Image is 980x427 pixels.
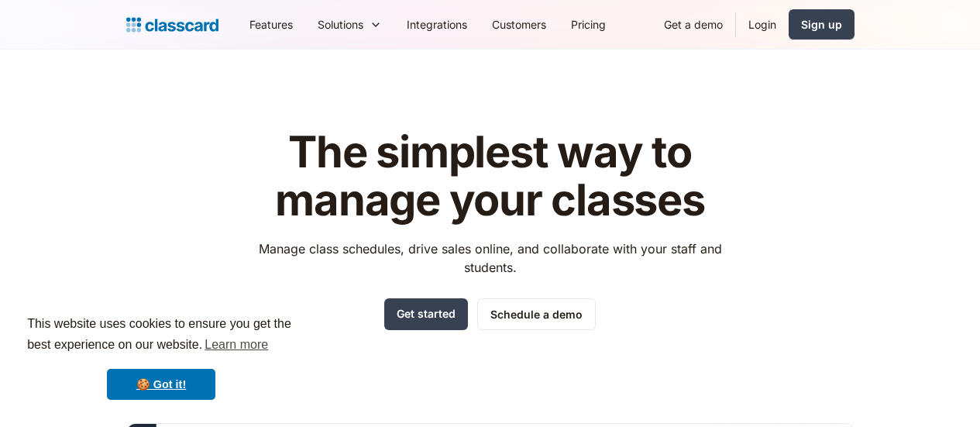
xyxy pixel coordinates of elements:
[244,239,736,277] p: Manage class schedules, drive sales online, and collaborate with your staff and students.
[394,7,480,42] a: Integrations
[202,333,270,356] a: learn more about cookies
[318,16,363,33] div: Solutions
[789,9,854,40] a: Sign up
[237,7,305,42] a: Features
[27,315,295,356] span: This website uses cookies to ensure you get the best experience on our website.
[107,369,215,400] a: dismiss cookie message
[384,298,468,330] a: Get started
[126,14,218,36] a: home
[559,7,618,42] a: Pricing
[736,7,789,42] a: Login
[480,7,559,42] a: Customers
[12,300,310,415] div: cookieconsent
[801,16,842,33] div: Sign up
[652,7,735,42] a: Get a demo
[305,7,394,42] div: Solutions
[244,129,736,224] h1: The simplest way to manage your classes
[477,298,596,330] a: Schedule a demo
